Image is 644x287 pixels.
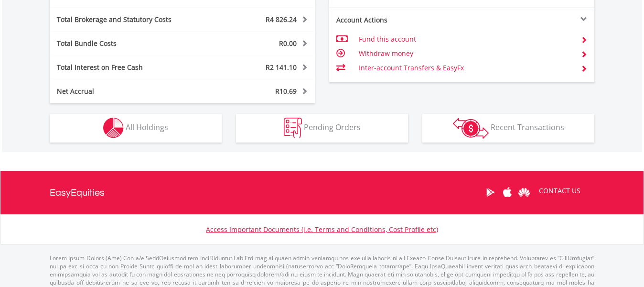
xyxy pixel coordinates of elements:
span: All Holdings [126,122,168,132]
td: Fund this account [359,32,573,46]
a: Access Important Documents (i.e. Terms and Conditions, Cost Profile etc) [206,225,438,234]
button: Pending Orders [236,114,408,143]
span: R2 141.10 [266,63,297,72]
img: transactions-zar-wht.png [453,118,489,139]
img: holdings-wht.png [103,118,124,138]
span: Pending Orders [304,122,361,132]
a: EasyEquities [50,171,105,214]
img: pending_instructions-wht.png [284,118,302,138]
td: Withdraw money [359,46,573,61]
a: Google Play [482,177,499,207]
a: CONTACT US [532,177,587,204]
div: Total Bundle Costs [50,39,204,48]
span: R10.69 [275,87,297,96]
span: R4 826.24 [266,15,297,24]
button: All Holdings [50,114,222,143]
a: Huawei [515,177,532,207]
div: Total Interest on Free Cash [50,63,204,72]
span: Recent Transactions [491,122,564,132]
div: Total Brokerage and Statutory Costs [50,15,204,24]
span: R0.00 [279,39,297,48]
a: Apple [499,177,515,207]
div: Net Accrual [50,87,204,96]
button: Recent Transactions [422,114,594,143]
td: Inter-account Transfers & EasyFx [359,61,573,75]
div: Account Actions [329,15,462,25]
